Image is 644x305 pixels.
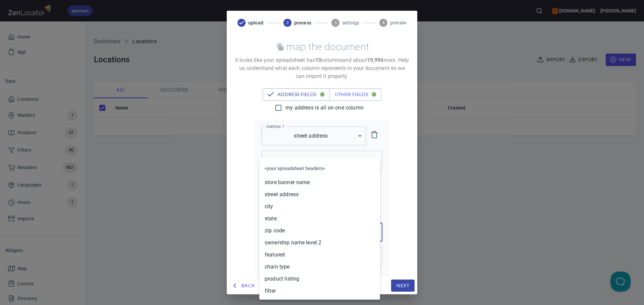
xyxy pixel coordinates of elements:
li: street address [259,188,380,201]
li: store banner name [259,176,380,188]
li: featured [259,249,380,261]
li: <your spreadsheet headers> [259,160,380,176]
li: filter [259,285,380,297]
li: state [259,213,380,225]
li: zip code [259,225,380,237]
li: ownership name level 2 [259,237,380,249]
li: product listing [259,273,380,285]
li: city [259,201,380,213]
li: chain type [259,261,380,273]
